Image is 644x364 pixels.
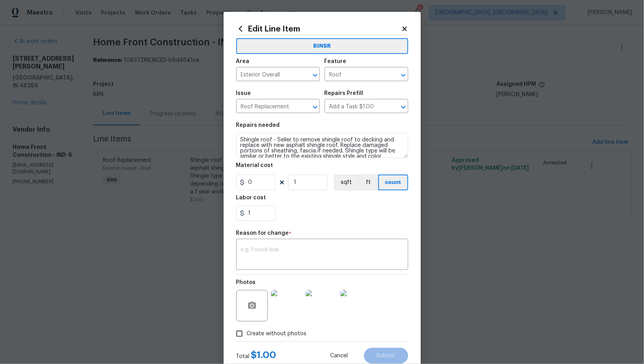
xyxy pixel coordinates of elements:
h5: Reason for change [236,230,289,236]
button: Open [398,102,409,113]
button: Cancel [318,348,361,364]
button: sqft [334,175,358,190]
textarea: Shingle roof - Seller to remove shingle roof to decking and replace with new asphalt shingle roof... [236,133,408,158]
span: $ 1.00 [251,350,276,360]
h5: Photos [236,280,256,285]
button: Open [310,102,321,113]
h5: Issue [236,91,251,96]
span: Cancel [330,353,348,359]
span: Create without photos [247,330,307,338]
h5: Labor cost [236,195,266,201]
button: BINSR [236,38,408,54]
button: ft [358,175,378,190]
h5: Material cost [236,163,273,168]
button: Open [310,70,321,81]
button: Open [398,70,409,81]
span: Submit [377,353,396,359]
div: Total [236,351,276,360]
button: Submit [364,348,408,364]
h2: Edit Line Item [236,24,401,33]
h5: Area [236,59,250,64]
button: count [378,175,408,190]
h5: Feature [325,59,347,64]
h5: Repairs Prefill [325,91,364,96]
h5: Repairs needed [236,123,280,128]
